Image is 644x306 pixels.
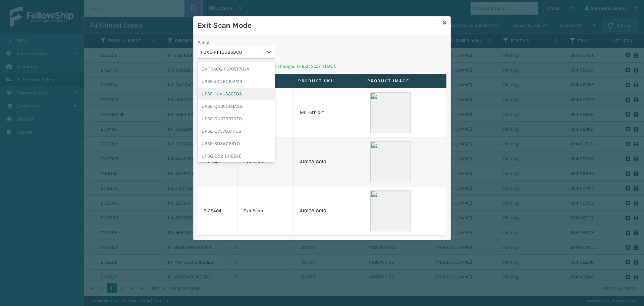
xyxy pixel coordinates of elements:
[298,78,355,84] label: Product SKU
[367,78,435,84] label: Product Image
[370,141,411,182] img: 51104088640_40f294f443_o-scaled-700x700.jpg
[198,125,275,137] div: UPSE-QV578J7KO6
[198,63,446,70] p: Pallet scanned and Fulfillment Orders changed to Exit Scan status.
[198,150,275,162] div: UPSG-US21DHE5AE
[294,137,364,186] td: 410168-8010
[370,190,411,231] img: 51104088640_40f294f443_o-scaled-700x700.jpg
[294,186,364,235] td: 410168-8010
[198,39,210,46] label: Pallet
[204,208,221,214] a: 2125404
[198,88,275,100] div: UPSE-LUVUS30EOA
[198,75,275,88] div: UPSE-JXNBC9IAM3
[237,186,294,235] td: Exit Scan
[198,63,275,75] div: ONTRACG-F370ST7UYA
[198,113,275,125] div: UPSE-QU6TB3T6ZO
[294,88,364,137] td: MIL-MT-5-T
[201,49,263,56] div: FDXE-PT4UGB5BC0
[198,100,275,113] div: UPSE-QG06OFHAXG
[370,92,411,133] img: 51104088640_40f294f443_o-scaled-700x700.jpg
[198,137,275,150] div: UPSE-SDSIG166YO
[198,20,440,31] h3: Exit Scan Mode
